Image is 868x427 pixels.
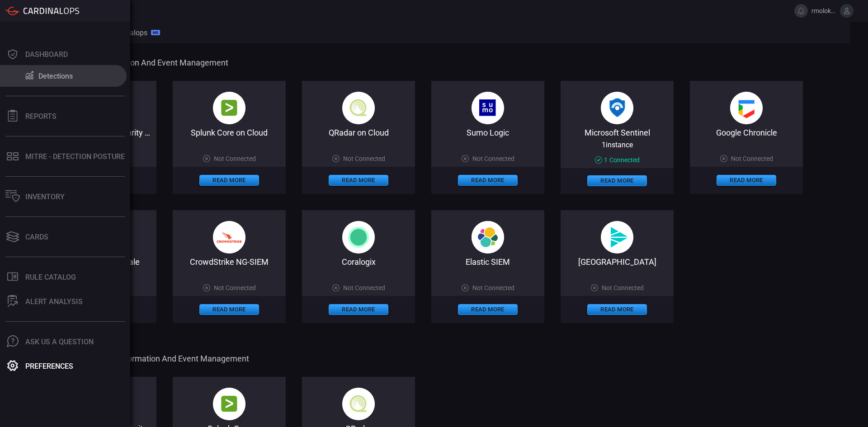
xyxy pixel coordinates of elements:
[214,284,256,291] span: Not Connected
[342,92,375,124] img: qradar_on_cloud-CqUPbAk2.png
[431,128,544,137] div: Sumo Logic
[690,128,803,137] div: Google Chronicle
[602,141,633,149] span: 1 instance
[472,284,514,291] span: Not Connected
[25,273,76,282] div: Rule Catalog
[730,92,763,124] img: google_chronicle-BEvpeoLq.png
[811,7,836,14] span: rmolokwu
[342,221,375,253] img: svg%3e
[43,58,848,67] span: Cloud Security Information and Event Management
[329,304,388,315] button: Read More
[199,175,259,186] button: Read More
[25,50,68,59] div: Dashboard
[587,304,647,315] button: Read More
[458,304,518,315] button: Read More
[595,156,640,164] div: 1
[173,128,286,137] div: Splunk Core on Cloud
[25,233,48,241] div: Cards
[601,92,633,124] img: microsoft_sentinel-DmoYopBN.png
[213,221,245,253] img: crowdstrike_falcon-DF2rzYKc.png
[213,92,245,124] img: splunk-B-AX9-PE.png
[302,128,415,137] div: QRadar on Cloud
[173,257,286,267] div: CrowdStrike NG-SIEM
[43,354,848,363] span: On Premise Security Information and Event Management
[25,192,65,201] div: Inventory
[458,175,518,186] button: Read More
[342,388,375,420] img: qradar_on_cloud-CqUPbAk2.png
[561,257,674,267] div: Cribl Lake
[609,156,640,164] span: Connected
[472,92,504,124] img: sumo_logic-BhVDPgcO.png
[25,362,73,371] div: Preferences
[343,284,385,291] span: Not Connected
[602,284,644,291] span: Not Connected
[213,388,245,420] img: splunk-B-AX9-PE.png
[587,175,647,186] button: Read More
[25,297,83,306] div: ALERT ANALYSIS
[151,30,160,35] div: MS
[302,257,415,267] div: Coralogix
[431,257,544,267] div: Elastic SIEM
[472,155,514,162] span: Not Connected
[329,175,388,186] button: Read More
[38,72,73,80] div: Detections
[25,152,125,161] div: MITRE - Detection Posture
[601,221,633,253] img: svg%3e
[343,155,385,162] span: Not Connected
[25,112,57,121] div: Reports
[472,221,504,253] img: svg+xml,%3c
[561,128,674,137] div: Microsoft Sentinel
[717,175,776,186] button: Read More
[214,155,256,162] span: Not Connected
[199,304,259,315] button: Read More
[25,338,94,346] div: Ask Us A Question
[731,155,773,162] span: Not Connected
